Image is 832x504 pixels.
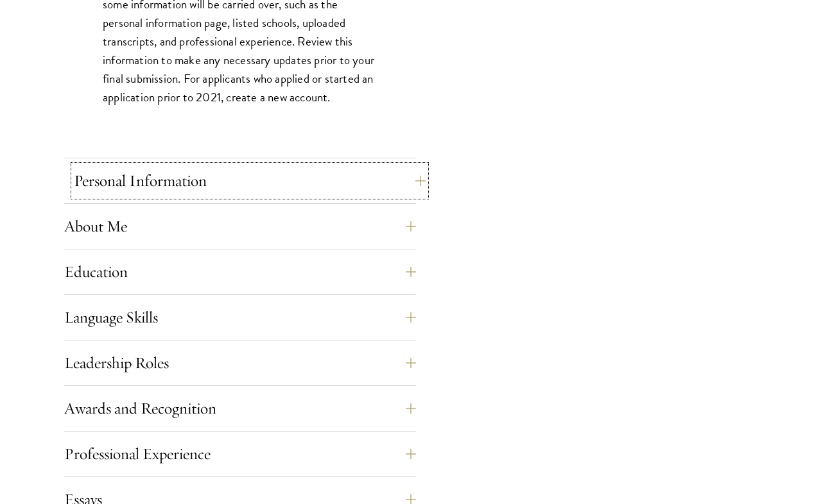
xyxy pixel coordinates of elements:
[64,393,416,424] button: Awards and Recognition
[64,348,416,378] button: Leadership Roles
[64,256,416,287] button: Education
[64,211,416,242] button: About Me
[74,165,426,196] button: Personal Information
[64,302,416,333] button: Language Skills
[64,439,416,469] button: Professional Experience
